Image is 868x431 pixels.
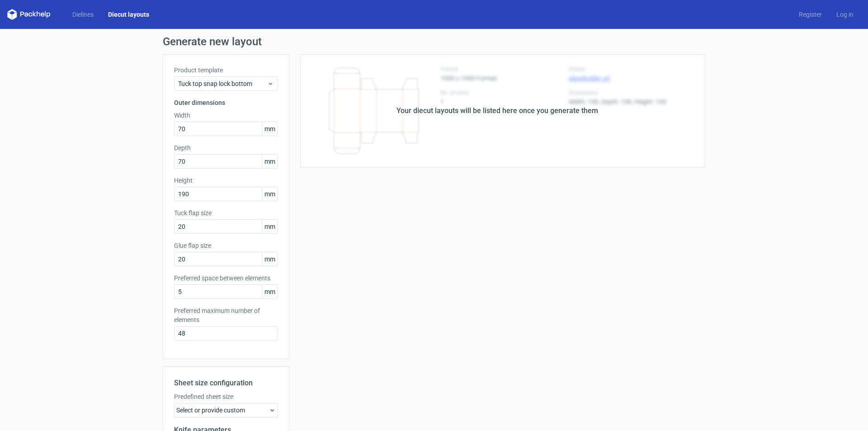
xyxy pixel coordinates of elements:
div: Your diecut layouts will be listed here once you generate them [396,105,598,116]
span: mm [262,220,278,233]
span: mm [262,122,278,136]
label: Height [174,176,278,185]
a: Diecut layouts [101,10,156,19]
label: Width [174,111,278,120]
span: mm [262,252,278,266]
label: Predefined sheet size [174,392,278,401]
label: Depth [174,143,278,152]
label: Product template [174,66,278,75]
label: Preferred maximum number of elements [174,306,278,324]
div: Select or provide custom [174,403,278,417]
label: Glue flap size [174,241,278,250]
h3: Outer dimensions [174,98,278,107]
a: Dielines [65,10,101,19]
span: mm [262,187,278,201]
span: Tuck top snap lock bottom [178,79,267,88]
h2: Sheet size configuration [174,378,278,388]
span: mm [262,155,278,168]
h1: Generate new layout [163,36,705,47]
a: Register [792,10,829,19]
a: Log in [829,10,861,19]
label: Tuck flap size [174,208,278,218]
label: Preferred space between elements [174,274,278,283]
span: mm [262,285,278,298]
